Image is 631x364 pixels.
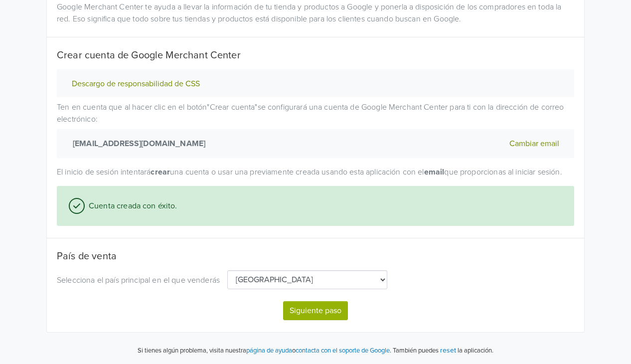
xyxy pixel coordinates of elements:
[49,1,582,25] div: Google Merchant Center te ayuda a llevar la información de tu tienda y productos a Google y poner...
[138,346,391,356] p: Si tienes algún problema, visita nuestra o .
[57,166,574,178] p: El inicio de sesión intentará una cuenta o usar una previamente creada usando esta aplicación con...
[424,167,445,177] strong: email
[69,79,203,89] button: Descargo de responsabilidad de CSS
[283,301,348,320] button: Siguiente paso
[69,138,205,150] strong: [EMAIL_ADDRESS][DOMAIN_NAME]
[57,101,574,158] p: Ten en cuenta que al hacer clic en el botón " Crear cuenta " se configurará una cuenta de Google ...
[57,274,220,286] p: Selecciona el país principal en el que venderás
[57,49,574,61] h5: Crear cuenta de Google Merchant Center
[506,137,562,150] button: Cambiar email
[246,347,292,355] a: página de ayuda
[391,345,493,356] p: También puedes la aplicación.
[440,345,456,356] button: reset
[57,250,574,262] h5: País de venta
[151,167,170,177] strong: crear
[85,200,177,212] span: Cuenta creada con éxito.
[296,347,390,355] a: contacta con el soporte de Google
